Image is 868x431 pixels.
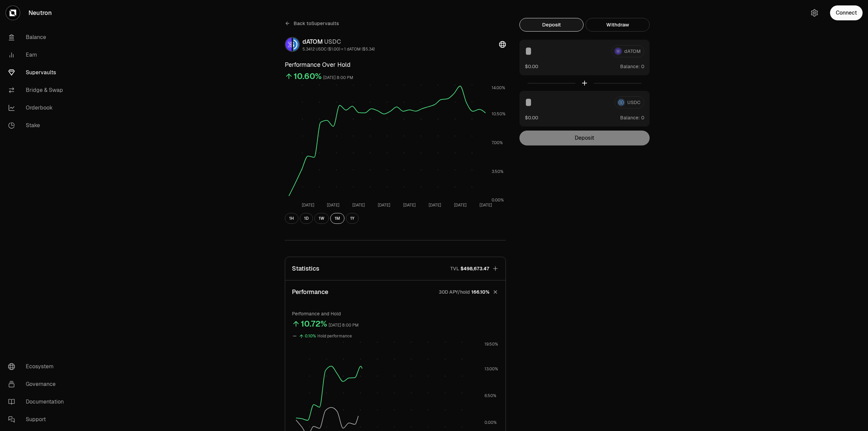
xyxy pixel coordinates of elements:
[586,18,650,32] button: Withdraw
[285,257,506,280] button: StatisticsTVL$498,673.47
[346,213,359,224] button: 1Y
[454,202,467,208] tspan: [DATE]
[300,213,313,224] button: 1D
[3,375,73,393] a: Governance
[302,202,314,208] tspan: [DATE]
[285,38,292,51] img: dATOM Logo
[292,264,319,273] p: Statistics
[302,37,375,46] div: dATOM
[285,60,506,70] h3: Performance Over Hold
[403,202,416,208] tspan: [DATE]
[439,289,470,295] p: 30D APY/hold
[471,289,489,295] span: 166.10%
[329,321,359,329] div: [DATE] 8:00 PM
[301,318,327,329] div: 10.72%
[352,202,365,208] tspan: [DATE]
[450,265,459,272] p: TVL
[285,213,298,224] button: 1H
[314,213,329,224] button: 1W
[302,46,375,52] div: 5.3412 USDC ($1.00) = 1 dATOM ($5.34)
[460,265,489,272] span: $498,673.47
[324,38,341,45] span: USDC
[294,71,322,82] div: 10.60%
[519,18,584,32] button: Deposit
[830,5,863,20] button: Connect
[479,202,492,208] tspan: [DATE]
[327,202,339,208] tspan: [DATE]
[492,197,504,203] tspan: 0.00%
[492,169,504,174] tspan: 3.50%
[492,140,503,145] tspan: 7.00%
[3,46,73,64] a: Earn
[305,332,316,340] div: 0.10%
[620,114,640,121] span: Balance:
[3,393,73,411] a: Documentation
[620,63,640,70] span: Balance:
[3,81,73,99] a: Bridge & Swap
[3,64,73,81] a: Supervaults
[378,202,390,208] tspan: [DATE]
[525,63,538,70] button: $0.00
[429,202,441,208] tspan: [DATE]
[323,74,353,82] div: [DATE] 8:00 PM
[3,117,73,134] a: Stake
[485,393,496,398] tspan: 6.50%
[3,99,73,117] a: Orderbook
[294,20,339,27] span: Back to Supervaults
[485,420,497,425] tspan: 0.00%
[317,332,352,340] div: Hold performance
[485,366,498,372] tspan: 13.00%
[330,213,344,224] button: 1M
[292,310,499,317] p: Performance and Hold
[492,85,505,91] tspan: 14.00%
[492,111,506,117] tspan: 10.50%
[285,18,339,29] a: Back toSupervaults
[292,287,328,297] p: Performance
[3,28,73,46] a: Balance
[485,341,498,347] tspan: 19.50%
[285,280,506,303] button: Performance30D APY/hold166.10%
[525,114,538,121] button: $0.00
[293,38,299,51] img: USDC Logo
[3,411,73,428] a: Support
[3,358,73,375] a: Ecosystem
